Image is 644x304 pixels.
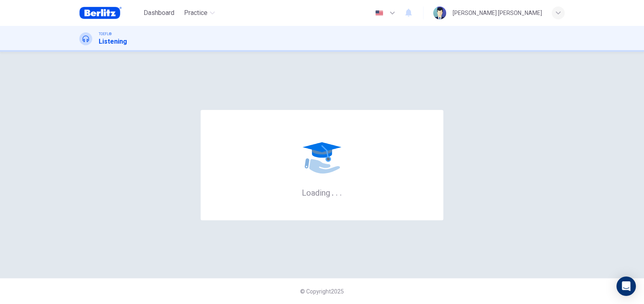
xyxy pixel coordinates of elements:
[453,8,542,18] div: [PERSON_NAME] [PERSON_NAME]
[302,187,342,198] h6: Loading
[339,185,342,198] h6: .
[184,8,208,18] span: Practice
[79,5,140,21] a: Berlitz Brasil logo
[331,185,334,198] h6: .
[140,6,178,20] button: Dashboard
[144,8,174,18] span: Dashboard
[433,6,446,19] img: Profile picture
[99,37,127,46] h1: Listening
[374,10,384,16] img: en
[181,6,218,20] button: Practice
[99,31,112,37] span: TOEFL®
[79,5,122,21] img: Berlitz Brasil logo
[335,185,338,198] h6: .
[300,288,344,295] span: © Copyright 2025
[616,277,636,296] div: Open Intercom Messenger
